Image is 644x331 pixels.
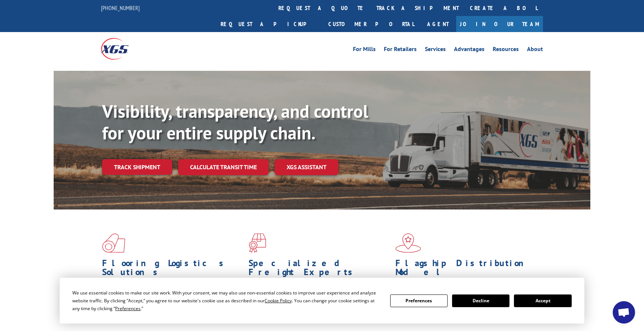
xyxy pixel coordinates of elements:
[102,259,243,280] h1: Flooring Logistics Solutions
[102,233,125,253] img: xgs-icon-total-supply-chain-intelligence-red
[265,297,292,304] span: Cookie Policy
[60,278,584,324] div: Cookie Consent Prompt
[102,159,172,175] a: Track shipment
[452,294,509,307] button: Decline
[215,16,323,32] a: Request a pickup
[527,46,543,54] a: About
[275,159,338,175] a: XGS ASSISTANT
[249,259,389,280] h1: Specialized Freight Experts
[353,46,376,54] a: For Mills
[323,16,420,32] a: Customer Portal
[493,46,519,54] a: Resources
[384,46,417,54] a: For Retailers
[102,100,368,144] b: Visibility, transparency, and control for your entire supply chain.
[115,305,141,312] span: Preferences
[249,233,266,253] img: xgs-icon-focused-on-flooring-red
[454,46,484,54] a: Advantages
[514,294,571,307] button: Accept
[420,16,456,32] a: Agent
[456,16,543,32] a: Join Our Team
[178,159,269,175] a: Calculate transit time
[101,4,140,12] a: [PHONE_NUMBER]
[395,259,536,280] h1: Flagship Distribution Model
[72,289,381,312] div: We use essential cookies to make our site work. With your consent, we may also use non-essential ...
[390,294,448,307] button: Preferences
[613,301,635,324] div: Open chat
[425,46,446,54] a: Services
[395,233,421,253] img: xgs-icon-flagship-distribution-model-red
